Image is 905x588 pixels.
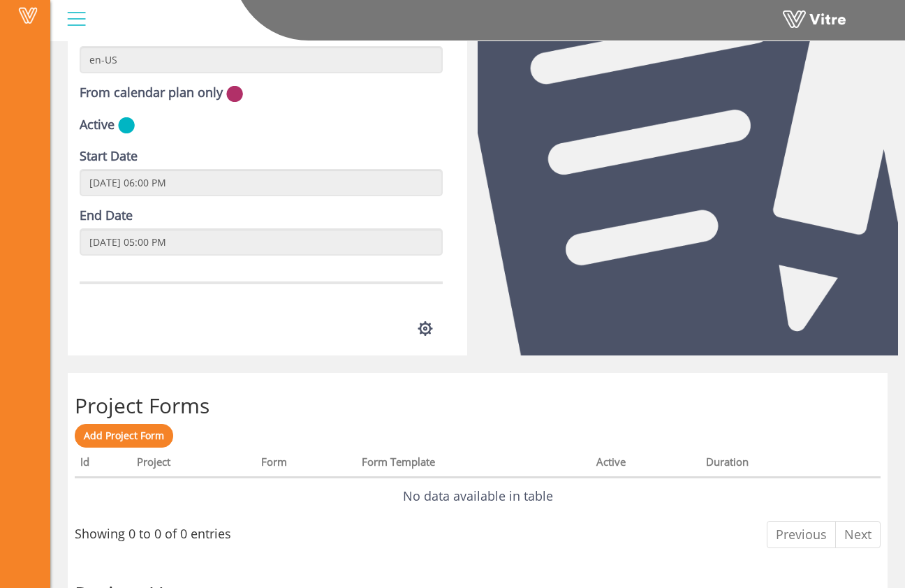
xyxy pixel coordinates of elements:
th: Form Template [356,451,590,478]
td: No data available in table [75,478,881,515]
label: End Date [80,207,133,225]
a: Add Project Form [75,424,173,448]
a: Next [835,521,881,549]
a: Previous [767,521,836,549]
div: Showing 0 to 0 of 0 entries [75,520,231,543]
span: Add Project Form [84,429,164,442]
th: Duration [700,451,850,478]
th: Project [131,451,256,478]
img: yes [118,117,135,134]
h2: Project Forms [75,394,881,417]
th: Form [256,451,357,478]
label: From calendar plan only [80,84,223,102]
th: Id [75,451,131,478]
label: Start Date [80,147,138,166]
img: no [226,85,243,103]
th: Active [591,451,701,478]
label: Active [80,116,115,134]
